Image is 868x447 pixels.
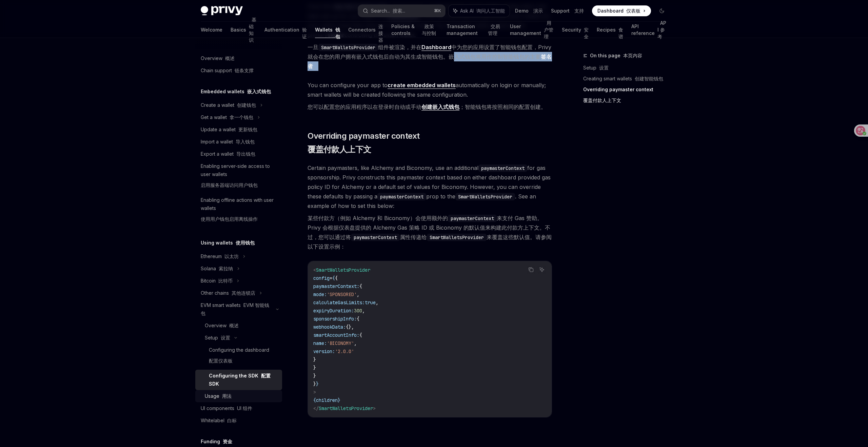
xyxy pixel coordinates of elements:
[201,125,257,134] div: Update a wallet
[488,23,500,36] font: 交易管理
[460,7,505,14] span: Ask AI
[421,44,451,51] a: Dashboard
[205,322,239,330] div: Overview
[201,88,271,96] h5: Embedded wallets
[219,266,233,271] font: 索拉纳
[544,20,553,39] font: 用户管理
[313,373,316,379] span: }
[201,150,255,158] div: Export a wallet
[362,308,365,314] span: ,
[597,22,623,38] a: Recipes 食谱
[201,416,237,425] div: Whitelabel
[201,252,239,260] div: Ethereum
[205,334,230,342] div: Setup
[393,8,405,14] font: 搜索...
[327,340,354,346] span: 'BICONOMY'
[315,22,340,38] a: Wallets 钱包
[195,123,282,136] a: Update a wallet 更新钱包
[359,332,362,338] span: {
[448,215,497,222] code: paymasterContext
[313,267,316,273] span: <
[313,356,316,363] span: }
[583,97,621,103] font: 覆盖付款人上下文
[201,277,233,285] div: Bitcoin
[313,389,316,395] span: >
[313,291,327,297] span: mode:
[264,22,307,38] a: Authentication 验证
[209,372,278,388] div: Configuring the SDK
[308,80,552,114] span: You can configure your app to automatically on login or manually; smart wallets will be created f...
[195,319,282,332] a: Overview 概述
[574,8,584,14] font: 支持
[359,283,362,289] span: {
[221,335,230,341] font: 设置
[335,275,338,281] span: {
[308,144,371,154] font: 覆盖付款人上下文
[201,6,243,16] img: dark logo
[388,82,456,89] a: create embedded wallets
[222,393,232,399] font: 用法
[635,76,663,81] font: 创建智能钱包
[201,138,255,146] div: Import a wallet
[195,136,282,148] a: Import a wallet 导入钱包
[195,370,282,390] a: Configuring the SDK 配置 SDK
[201,162,278,192] div: Enabling server-side access to user wallets
[195,414,282,427] a: Whitelabel 白标
[319,405,373,411] span: SmartWalletsProvider
[391,22,438,38] a: Policies & controls 政策与控制
[195,148,282,160] a: Export a wallet 导出钱包
[302,27,307,39] font: 验证
[201,404,252,412] div: UI components
[201,301,272,317] div: EVM smart wallets
[357,316,359,322] span: {
[313,316,357,322] span: sponsorshipInfo:
[313,381,316,387] span: }
[231,22,256,38] a: Basics 基础知识
[373,405,376,411] span: >
[247,89,271,94] font: 嵌入式钱包
[308,44,552,70] font: 一旦 组件被渲染，并在 中为您的应用设置了智能钱包配置，Privy 就会在您的用户拥有嵌入式钱包后自动为其生成智能钱包。嵌入式钱包将用作控制智能钱包的主要 。
[195,52,282,64] a: Overview 概述
[224,253,239,259] font: 以太坊
[313,275,330,281] span: config
[434,8,441,14] span: ⌘ K
[308,215,552,250] font: 某些付款方（例如 Alchemy 和 Biconomy）会使用额外的 来支付 Gas 赞助。Privy 会根据仪表盘提供的 Alchemy Gas 策略 ID 或 Biconomy 的默认值来构...
[205,392,232,400] div: Usage
[237,102,256,108] font: 创建钱包
[238,127,257,132] font: 更新钱包
[592,5,651,16] a: Dashboard 仪表板
[237,405,252,411] font: UI 组件
[236,151,255,157] font: 导出钱包
[597,7,640,14] span: Dashboard
[249,17,256,43] font: 基础知识
[195,402,282,414] a: UI components UI 组件
[209,346,269,368] div: Configuring the dashboard
[351,234,400,241] code: paymasterContext
[308,163,552,254] span: Certain paymasters, like Alchemy and Biconomy, use an additional for gas sponsorship. Privy const...
[225,55,235,61] font: 概述
[313,340,327,346] span: name:
[378,23,383,43] font: 连接器
[308,131,419,158] span: Overriding paymaster context
[201,22,222,38] a: Welcome
[354,308,362,314] span: 300
[358,5,446,17] button: Search... 搜索...⌘K
[201,182,258,188] font: 启用服务器端访问用户钱包
[476,8,505,14] font: 询问人工智能
[195,64,282,77] a: Chain support 链条支撑
[335,348,354,354] span: '2.0.0'
[201,196,278,226] div: Enabling offline actions with user wallets
[235,67,254,73] font: 链条支撑
[478,164,527,172] code: paymasterContext
[510,22,554,38] a: User management 用户管理
[537,265,546,274] button: Ask AI
[590,52,642,60] span: On this page
[377,193,426,200] code: paymasterContext
[201,239,255,247] h5: Using wallets
[232,290,255,296] font: 其他连锁店
[447,22,501,38] a: Transaction management 交易管理
[313,365,316,371] span: }
[223,439,232,444] font: 资金
[201,216,258,222] font: 使用用户钱包启用离线操作
[626,8,640,14] font: 仪表板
